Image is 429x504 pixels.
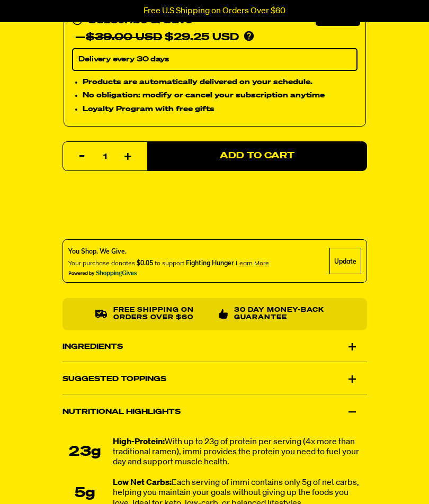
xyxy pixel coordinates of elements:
[113,438,165,447] strong: High-Protein:
[62,398,367,427] div: Nutritional Highlights
[68,247,269,257] div: You Shop. We Give.
[68,271,137,277] img: Powered By ShoppingGives
[329,248,361,275] div: Update Cause Button
[75,30,239,47] div: — $29.25 USD
[83,104,358,116] li: Loyalty Program with free gifts
[144,6,285,16] p: Free U.S Shipping on Orders Over $60
[137,259,153,267] span: $0.05
[186,259,234,267] span: Fighting Hunger
[62,445,108,461] div: 23g
[68,259,135,267] span: Your purchase donates
[113,307,210,322] p: Free shipping on orders over $60
[86,33,162,43] del: $39.00 USD
[220,152,294,161] span: Add to Cart
[236,259,269,267] span: Learn more about donating
[155,259,184,267] span: to support
[113,438,367,469] div: With up to 23g of protein per serving (4x more than traditional ramen), immi provides the protein...
[83,77,358,88] li: Products are automatically delivered on your schedule.
[62,332,367,362] div: Ingredients
[5,455,114,499] iframe: Marketing Popup
[234,307,334,322] p: 30 Day Money-Back Guarantee
[147,142,367,172] button: Add to Cart
[69,142,141,172] input: quantity
[72,49,358,71] select: Subscribe & Save —$39.00 USD$29.25 USD Products are automatically delivered on your schedule. No ...
[83,91,358,102] li: No obligation: modify or cancel your subscription anytime
[113,480,172,488] strong: Low Net Carbs:
[62,365,367,394] div: Suggested Toppings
